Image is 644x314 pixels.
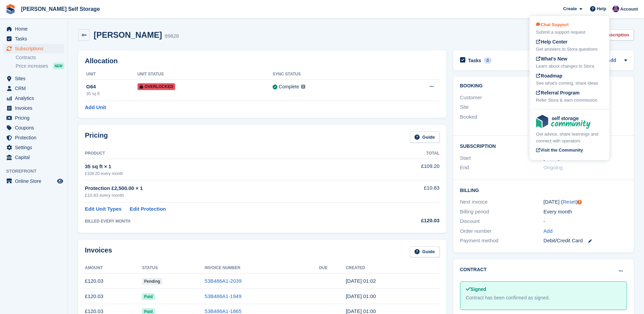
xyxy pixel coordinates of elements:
[130,205,166,213] a: Edit Protection
[205,263,319,274] th: Invoice Number
[460,113,544,127] div: Booked
[484,57,492,64] div: 0
[3,24,64,34] a: menu
[544,227,553,235] a: Add
[85,274,142,289] td: £120.03
[3,176,64,186] a: menu
[85,185,374,192] div: Protection £2,500.00 × 1
[544,237,627,245] div: Debit/Credit Card
[15,44,56,53] span: Subscriptions
[205,293,241,299] a: 53B486A1-1949
[15,176,56,186] span: Online Store
[374,148,439,159] th: Total
[374,159,439,180] td: £109.20
[466,286,621,293] div: Signed
[205,278,241,284] a: 53B486A1-2039
[142,293,154,300] span: Paid
[466,294,621,301] div: Contract has been confirmed as signed.
[536,55,603,70] a: What's New Learn about changes to Stora
[536,147,583,153] span: Visit the Community
[3,34,64,43] a: menu
[279,83,299,90] div: Complete
[576,199,583,205] div: Tooltip anchor
[544,217,627,225] div: -
[563,5,577,12] span: Create
[3,103,64,113] a: menu
[3,74,64,83] a: menu
[86,83,137,91] div: G64
[85,148,374,159] th: Product
[536,46,603,53] div: Get answers to Stora questions
[85,246,112,258] h2: Invoices
[460,198,544,206] div: Next invoice
[53,63,64,69] div: NEW
[536,22,569,27] span: Chat Support
[460,208,544,216] div: Billing period
[86,91,137,97] div: 35 sq ft
[137,69,273,80] th: Unit Status
[536,38,603,53] a: Help Center Get answers to Stora questions
[16,63,48,69] span: Price increases
[142,263,204,274] th: Status
[5,4,16,14] img: stora-icon-8386f47178a22dfd0bd8f6a31ec36ba5ce8667c1dd55bd0f319d3a0aa187defe.svg
[410,132,440,143] a: Guide
[374,180,439,203] td: £10.83
[544,164,563,170] span: Ongoing
[536,39,568,45] span: Help Center
[536,90,579,95] span: Referral Program
[15,103,56,113] span: Invoices
[16,62,64,70] a: Price increases NEW
[165,32,179,40] div: 89828
[536,63,603,70] div: Learn about changes to Stora
[536,73,563,78] span: Roadmap
[536,115,603,155] a: Get advice, share learnings and connect with operators Visit the Community
[460,187,627,193] h2: Billing
[374,217,439,225] div: £120.03
[536,29,603,36] div: Submit a support request
[85,192,374,199] div: £10.83 every month
[6,168,68,175] span: Storefront
[85,57,440,65] h2: Allocation
[85,69,137,80] th: Unit
[612,5,619,12] img: Tracy Bailey
[3,113,64,123] a: menu
[56,177,64,185] a: Preview store
[536,80,603,87] div: See what's coming, share ideas
[460,103,544,111] div: Site
[536,56,567,62] span: What's New
[3,44,64,53] a: menu
[536,89,603,104] a: Referral Program Refer Stora & earn commission
[597,5,606,12] span: Help
[460,237,544,245] div: Payment method
[346,293,376,299] time: 2025-07-21 00:00:03 UTC
[18,3,103,15] a: [PERSON_NAME] Self Storage
[137,83,176,90] span: Overlocked
[15,153,56,162] span: Capital
[273,69,389,80] th: Sync Status
[536,72,603,87] a: Roadmap See what's coming, share ideas
[607,57,616,65] a: Add
[15,143,56,152] span: Settings
[15,24,56,34] span: Home
[15,93,56,103] span: Analytics
[85,289,142,304] td: £120.03
[460,227,544,235] div: Order number
[3,93,64,103] a: menu
[142,278,162,285] span: Pending
[94,30,162,39] h2: [PERSON_NAME]
[460,217,544,225] div: Discount
[15,74,56,83] span: Sites
[536,115,590,129] img: community-logo-e120dcb29bea30313fccf008a00513ea5fe9ad107b9d62852cae38739ed8438e.svg
[319,263,346,274] th: Due
[544,208,627,216] div: Every month
[544,198,627,206] div: [DATE] ( )
[536,131,603,144] div: Get advice, share learnings and connect with operators
[3,133,64,142] a: menu
[3,84,64,93] a: menu
[460,142,627,149] h2: Subscription
[85,132,108,143] h2: Pricing
[346,278,376,284] time: 2025-08-21 00:02:43 UTC
[85,104,106,111] a: Add Unit
[460,154,544,162] div: Start
[460,164,544,172] div: End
